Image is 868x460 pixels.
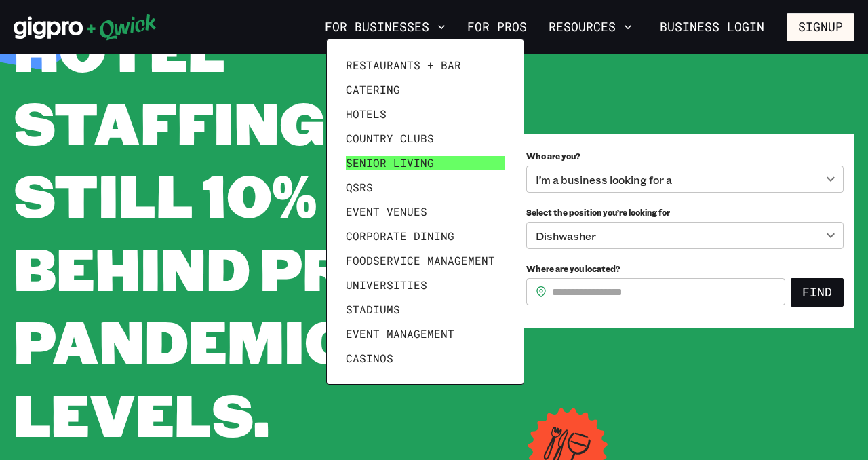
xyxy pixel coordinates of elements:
span: Foodservice Management [346,254,495,267]
span: Stadiums [346,303,400,316]
span: Country Clubs [346,132,434,145]
span: Restaurants + Bar [346,58,461,72]
span: Casinos [346,351,393,365]
span: Event Venues [346,205,427,218]
span: Hotels [346,107,387,121]
span: Universities [346,278,427,292]
span: Corporate Dining [346,229,454,243]
span: QSRs [346,180,373,194]
span: Senior Living [346,156,434,170]
span: Catering [346,83,400,96]
span: Event Management [346,327,454,341]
